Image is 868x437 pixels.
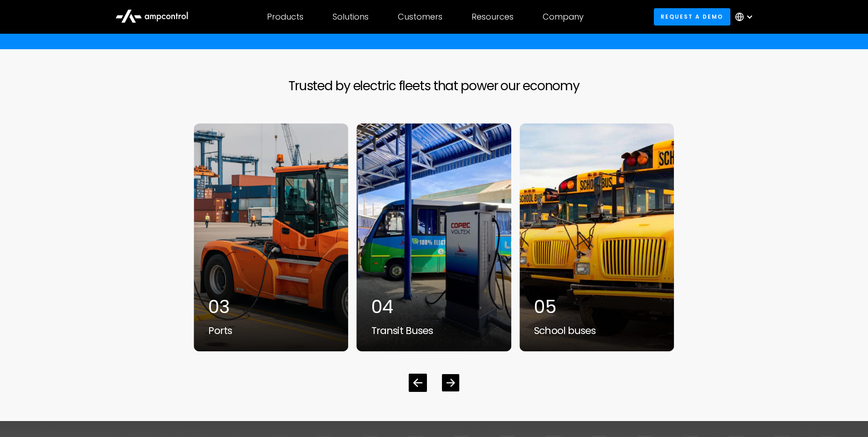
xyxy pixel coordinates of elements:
div: Resources [472,12,514,22]
a: EV bus operation with AI and software04Transit Buses [356,123,512,352]
div: Next slide [442,374,459,391]
div: Customers [398,12,442,22]
div: School buses [534,325,659,337]
div: 05 [534,296,659,318]
a: eletric terminal tractor at port03Ports [193,123,349,352]
div: Solutions [333,12,369,22]
div: Transit Buses [371,325,497,337]
a: school buses in a row05School buses [519,123,674,352]
div: 4 / 7 [356,123,512,352]
h2: Trusted by electric fleets that power our economy [288,78,580,94]
div: 03 [208,296,334,318]
div: Products [267,12,303,22]
div: 04 [371,296,497,318]
div: Previous slide [409,374,427,392]
div: 3 / 7 [193,123,349,352]
div: Company [543,12,584,22]
div: Ports [208,325,334,337]
div: 5 / 7 [519,123,674,352]
a: Request a demo [654,8,730,25]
